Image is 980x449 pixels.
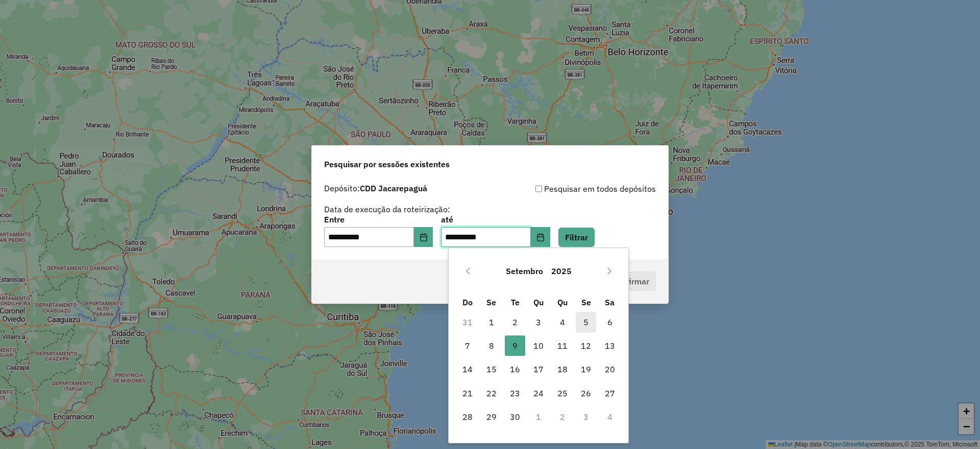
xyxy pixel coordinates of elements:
[601,263,618,279] button: Next Month
[503,310,527,333] td: 2
[480,310,503,333] td: 1
[480,405,503,429] td: 29
[600,359,620,379] span: 20
[574,405,598,429] td: 3
[505,383,525,403] span: 23
[480,334,503,357] td: 8
[574,381,598,405] td: 26
[600,312,620,332] span: 6
[527,381,550,405] td: 24
[324,203,450,215] label: Data de execução da roteirização:
[457,359,478,379] span: 14
[490,183,656,195] div: Pesquisar em todos depósitos
[503,405,527,429] td: 30
[502,259,547,283] button: Choose Month
[456,310,479,333] td: 31
[457,383,478,403] span: 21
[527,405,550,429] td: 1
[360,183,427,193] strong: CDD Jacarepaguá
[581,297,591,307] span: Se
[557,297,568,307] span: Qu
[481,335,502,356] span: 8
[574,357,598,381] td: 19
[324,213,433,226] label: Entre
[551,334,574,357] td: 11
[528,335,549,356] span: 10
[551,381,574,405] td: 25
[576,359,596,379] span: 19
[552,312,573,332] span: 4
[457,335,478,356] span: 7
[456,405,479,429] td: 28
[600,335,620,356] span: 13
[457,407,478,427] span: 28
[441,213,550,226] label: até
[528,312,549,332] span: 3
[462,297,473,307] span: Do
[480,357,503,381] td: 15
[448,248,629,443] div: Choose Date
[533,297,544,307] span: Qu
[503,381,527,405] td: 23
[456,334,479,357] td: 7
[600,383,620,403] span: 27
[552,335,573,356] span: 11
[503,334,527,357] td: 9
[324,182,427,194] label: Depósito:
[527,357,550,381] td: 17
[547,259,576,283] button: Choose Year
[505,359,525,379] span: 16
[505,407,525,427] span: 30
[576,383,596,403] span: 26
[481,407,502,427] span: 29
[456,357,479,381] td: 14
[576,312,596,332] span: 5
[598,357,621,381] td: 20
[574,310,598,333] td: 5
[414,227,433,248] button: Choose Date
[552,383,573,403] span: 25
[324,158,450,170] span: Pesquisar por sessões existentes
[574,334,598,357] td: 12
[551,310,574,333] td: 4
[598,381,621,405] td: 27
[527,310,550,333] td: 3
[528,359,549,379] span: 17
[598,310,621,333] td: 6
[576,335,596,356] span: 12
[598,334,621,357] td: 13
[505,335,525,356] span: 9
[528,383,549,403] span: 24
[551,357,574,381] td: 18
[598,405,621,429] td: 4
[481,383,502,403] span: 22
[456,381,479,405] td: 21
[503,357,527,381] td: 16
[527,334,550,357] td: 10
[460,263,476,279] button: Previous Month
[505,312,525,332] span: 2
[531,227,550,248] button: Choose Date
[481,312,502,332] span: 1
[605,297,615,307] span: Sa
[486,297,496,307] span: Se
[558,228,595,247] button: Filtrar
[551,405,574,429] td: 2
[481,359,502,379] span: 15
[480,381,503,405] td: 22
[552,359,573,379] span: 18
[511,297,520,307] span: Te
